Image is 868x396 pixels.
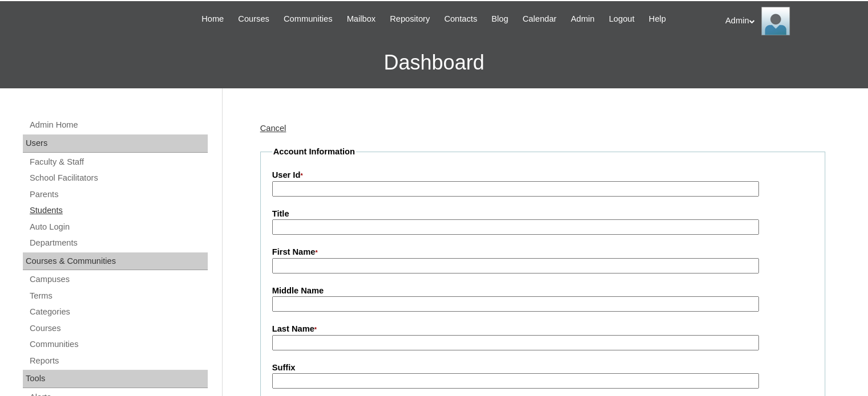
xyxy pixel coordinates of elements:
[609,13,635,26] span: Logout
[390,13,430,26] span: Repository
[272,246,813,259] label: First Name
[29,272,208,287] a: Campuses
[486,13,514,26] a: Blog
[196,13,229,26] a: Home
[6,37,862,88] h3: Dashboard
[272,362,813,374] label: Suffix
[278,13,338,26] a: Communities
[232,13,275,26] a: Courses
[761,7,790,35] img: Admin Homeschool Global
[29,337,208,352] a: Communities
[517,13,562,26] a: Calendar
[341,13,382,26] a: Mailbox
[29,236,208,250] a: Departments
[384,13,435,26] a: Repository
[23,252,208,271] div: Courses & Communities
[347,13,376,26] span: Mailbox
[272,208,813,220] label: Title
[438,13,483,26] a: Contacts
[29,171,208,185] a: School Facilitators
[603,13,640,26] a: Logout
[571,13,595,26] span: Admin
[523,13,556,26] span: Calendar
[643,13,672,26] a: Help
[272,323,813,336] label: Last Name
[565,13,600,26] a: Admin
[260,124,286,133] a: Cancel
[23,370,208,388] div: Tools
[238,13,269,26] span: Courses
[284,13,333,26] span: Communities
[444,13,477,26] span: Contacts
[29,187,208,202] a: Parents
[29,289,208,303] a: Terms
[29,305,208,319] a: Categories
[29,155,208,169] a: Faculty & Staff
[272,169,813,182] label: User Id
[29,118,208,132] a: Admin Home
[649,13,666,26] span: Help
[491,13,508,26] span: Blog
[23,134,208,153] div: Users
[29,203,208,218] a: Students
[725,7,857,35] div: Admin
[272,146,356,158] legend: Account Information
[29,321,208,336] a: Courses
[29,220,208,234] a: Auto Login
[201,13,224,26] span: Home
[272,285,813,297] label: Middle Name
[29,354,208,368] a: Reports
